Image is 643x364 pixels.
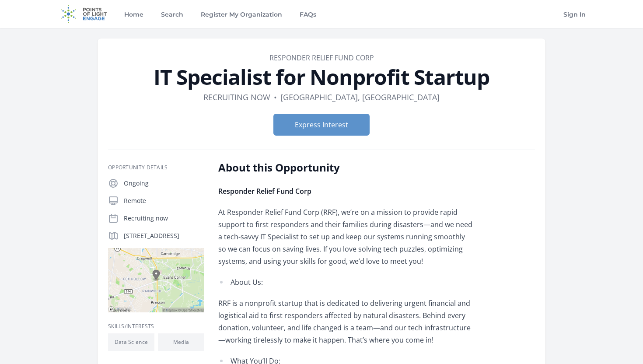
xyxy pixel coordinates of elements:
[274,91,277,103] div: •
[108,323,204,330] h3: Skills/Interests
[218,186,311,196] strong: Responder Relief Fund Corp
[108,248,204,312] img: Map
[124,179,204,188] p: Ongoing
[218,276,474,288] li: About Us:
[158,333,204,351] li: Media
[124,231,204,240] p: [STREET_ADDRESS]
[108,164,204,171] h3: Opportunity Details
[273,114,370,136] button: Express Interest
[203,91,270,103] dd: Recruiting now
[280,91,440,103] dd: [GEOGRAPHIC_DATA], [GEOGRAPHIC_DATA]
[124,196,204,205] p: Remote
[218,161,474,175] h2: About this Opportunity
[124,214,204,223] p: Recruiting now
[218,206,474,267] p: At Responder Relief Fund Corp (RRF), we’re on a mission to provide rapid support to first respond...
[218,297,474,346] p: RRF is a nonprofit startup that is dedicated to delivering urgent financial and logistical aid to...
[108,66,535,87] h1: IT Specialist for Nonprofit Startup
[269,53,374,63] a: Responder Relief Fund Corp
[108,333,154,351] li: Data Science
